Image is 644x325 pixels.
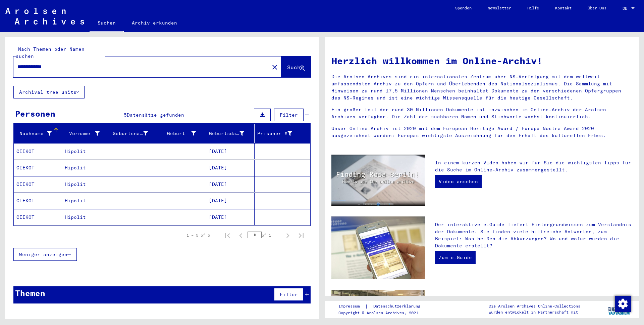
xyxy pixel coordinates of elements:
[280,112,298,118] span: Filter
[206,160,255,176] mat-cell: [DATE]
[14,176,62,192] mat-cell: CIEKOT
[62,176,110,192] mat-cell: Hipolit
[331,216,425,279] img: eguide.jpg
[15,287,45,299] div: Themen
[62,124,110,143] mat-header-cell: Vorname
[16,46,85,59] mat-label: Nach Themen oder Namen suchen
[248,232,281,238] div: of 1
[206,143,255,159] mat-cell: [DATE]
[65,130,100,137] div: Vorname
[331,54,632,68] h1: Herzlich willkommen im Online-Archiv!
[14,124,62,143] mat-header-cell: Nachname
[615,296,631,312] img: Zustimmung ändern
[161,130,196,137] div: Geburt‏
[161,128,206,139] div: Geburt‏
[435,294,632,323] p: Zusätzlich zu Ihrer eigenen Recherche haben Sie die Möglichkeit, eine Anfrage an die Arolsen Arch...
[281,229,294,242] button: Next page
[62,143,110,159] mat-cell: Hipolit
[338,310,428,316] p: Copyright © Arolsen Archives, 2021
[294,229,308,242] button: Last page
[221,229,234,242] button: First page
[435,251,476,264] a: Zum e-Guide
[14,209,62,225] mat-cell: CIEKOT
[257,130,292,137] div: Prisoner #
[14,160,62,176] mat-cell: CIEKOT
[206,124,255,143] mat-header-cell: Geburtsdatum
[331,106,632,120] p: Ein großer Teil der rund 30 Millionen Dokumente ist inzwischen im Online-Archiv der Arolsen Archi...
[338,303,428,310] div: |
[255,124,311,143] mat-header-cell: Prisoner #
[65,128,110,139] div: Vorname
[338,303,365,310] a: Impressum
[331,155,425,206] img: video.jpg
[124,112,127,118] span: 5
[90,15,124,32] a: Suchen
[435,221,632,249] p: Der interaktive e-Guide liefert Hintergrundwissen zum Verständnis der Dokumente. Sie finden viele...
[234,229,248,242] button: Previous page
[19,251,67,257] span: Weniger anzeigen
[113,130,148,137] div: Geburtsname
[127,112,184,118] span: Datensätze gefunden
[280,291,298,297] span: Filter
[368,303,428,310] a: Datenschutzerklärung
[257,128,303,139] div: Prisoner #
[62,160,110,176] mat-cell: Hipolit
[607,301,632,318] img: yv_logo.png
[110,124,158,143] mat-header-cell: Geburtsname
[62,209,110,225] mat-cell: Hipolit
[206,176,255,192] mat-cell: [DATE]
[209,128,254,139] div: Geburtsdatum
[489,309,580,315] p: wurden entwickelt in Partnerschaft mit
[15,108,55,120] div: Personen
[62,193,110,209] mat-cell: Hipolit
[268,60,281,74] button: Clear
[331,73,632,101] p: Die Arolsen Archives sind ein internationales Zentrum über NS-Verfolgung mit dem weltweit umfasse...
[623,6,630,11] span: DE
[13,86,85,98] button: Archival tree units
[209,130,244,137] div: Geburtsdatum
[489,303,580,309] p: Die Arolsen Archives Online-Collections
[124,15,185,31] a: Archiv erkunden
[274,288,304,301] button: Filter
[16,128,62,139] div: Nachname
[206,193,255,209] mat-cell: [DATE]
[5,8,84,25] img: Arolsen_neg.svg
[287,64,304,71] span: Suche
[14,143,62,159] mat-cell: CIEKOT
[14,193,62,209] mat-cell: CIEKOT
[16,130,52,137] div: Nachname
[274,109,304,121] button: Filter
[158,124,207,143] mat-header-cell: Geburt‏
[271,63,279,71] mat-icon: close
[435,159,632,173] p: In einem kurzen Video haben wir für Sie die wichtigsten Tipps für die Suche im Online-Archiv zusa...
[331,125,632,139] p: Unser Online-Archiv ist 2020 mit dem European Heritage Award / Europa Nostra Award 2020 ausgezeic...
[435,175,482,188] a: Video ansehen
[186,232,210,238] div: 1 – 5 of 5
[281,56,311,77] button: Suche
[206,209,255,225] mat-cell: [DATE]
[13,248,77,261] button: Weniger anzeigen
[113,128,158,139] div: Geburtsname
